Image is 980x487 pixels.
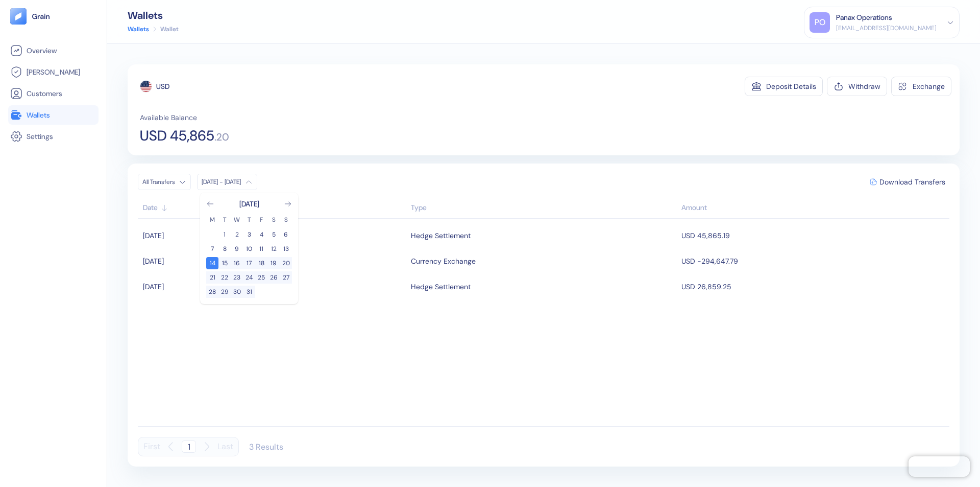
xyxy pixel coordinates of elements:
span: Overview [27,45,57,56]
th: Saturday [267,215,280,224]
button: 26 [267,271,280,284]
button: First [143,437,160,456]
button: 22 [218,271,231,284]
button: 10 [243,243,255,255]
a: Customers [10,87,96,100]
button: [DATE] - [DATE] [197,174,257,190]
button: 2 [231,228,243,241]
button: 31 [243,286,255,298]
button: 3 [243,228,255,241]
span: USD 45,865 [140,129,214,143]
button: 6 [280,228,292,241]
td: USD 26,859.25 [679,274,949,299]
div: Deposit Details [766,83,816,90]
button: Deposit Details [745,77,823,96]
button: 21 [206,271,218,284]
td: [DATE] [138,274,408,299]
button: 4 [255,228,267,241]
button: Last [217,437,233,456]
div: Panax Operations [836,12,892,23]
div: PO [810,12,830,33]
span: Download Transfers [879,178,945,185]
a: Settings [10,130,96,143]
button: 23 [231,271,243,284]
span: Available Balance [140,112,197,123]
a: Wallets [10,109,96,121]
div: [DATE] - [DATE] [202,178,241,186]
button: 1 [218,228,231,241]
button: 7 [206,243,218,255]
img: logo-tablet-V2.svg [10,8,27,25]
span: [PERSON_NAME] [27,67,80,77]
div: USD [156,81,169,91]
div: Sort ascending [411,202,676,213]
button: 29 [218,286,231,298]
button: 8 [218,243,231,255]
div: [EMAIL_ADDRESS][DOMAIN_NAME] [836,24,937,33]
div: Currency Exchange [411,252,476,270]
span: . 20 [214,132,229,142]
img: logo [32,13,51,20]
div: Hedge Settlement [411,227,471,244]
button: 13 [280,243,292,255]
button: 17 [243,257,255,269]
button: 5 [267,228,280,241]
th: Tuesday [218,215,231,224]
iframe: Chatra live chat [909,456,970,477]
button: 11 [255,243,267,255]
span: Customers [27,88,62,99]
button: Exchange [891,77,951,96]
button: Go to next month [284,200,292,208]
div: 3 Results [249,442,283,452]
button: Withdraw [827,77,887,96]
th: Friday [255,215,267,224]
div: Sort ascending [143,202,406,213]
a: Wallets [128,25,149,34]
button: 28 [206,286,218,298]
button: 19 [267,257,280,269]
div: Sort descending [681,202,944,213]
div: Withdraw [848,83,880,90]
span: Settings [27,131,53,142]
td: USD -294,647.79 [679,248,949,274]
span: Wallets [27,110,50,120]
button: 12 [267,243,280,255]
button: 16 [231,257,243,269]
button: 9 [231,243,243,255]
td: [DATE] [138,248,408,274]
button: 15 [218,257,231,269]
th: Monday [206,215,218,224]
button: 14 [206,257,218,269]
div: Wallets [128,10,179,20]
button: 20 [280,257,292,269]
a: [PERSON_NAME] [10,66,96,78]
div: [DATE] [239,199,259,209]
div: Exchange [913,83,945,90]
div: Hedge Settlement [411,278,471,295]
td: [DATE] [138,223,408,248]
a: Overview [10,44,96,57]
td: USD 45,865.19 [679,223,949,248]
th: Wednesday [231,215,243,224]
th: Sunday [280,215,292,224]
button: 18 [255,257,267,269]
th: Thursday [243,215,255,224]
button: 24 [243,271,255,284]
button: Go to previous month [206,200,214,208]
button: 27 [280,271,292,284]
button: 30 [231,286,243,298]
button: Download Transfers [866,174,949,190]
button: 25 [255,271,267,284]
